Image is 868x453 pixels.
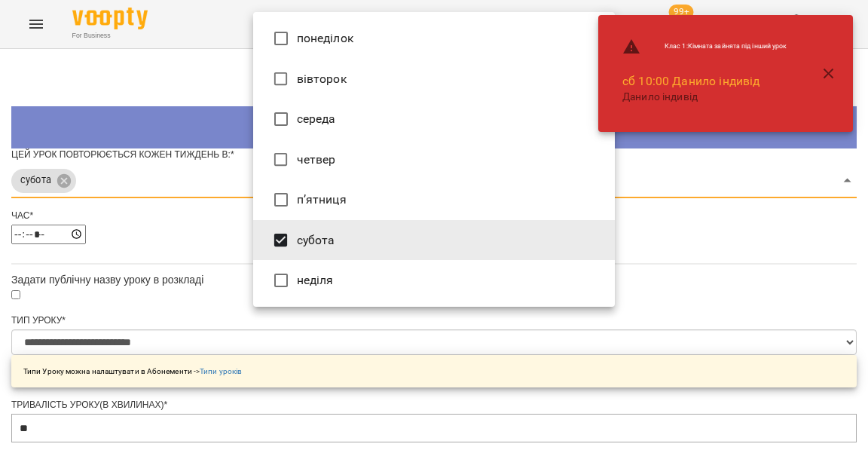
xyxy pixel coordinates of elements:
li: понеділок [253,18,615,59]
li: Клас 1 : Кімната зайнята під інший урок [610,32,799,62]
li: п’ятниця [253,179,615,220]
li: четвер [253,139,615,180]
li: неділя [253,260,615,301]
li: субота [253,220,615,261]
p: Данило індивід [622,90,787,105]
li: середа [253,99,615,139]
a: сб 10:00 Данило індивід [622,74,759,88]
li: вівторок [253,59,615,99]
